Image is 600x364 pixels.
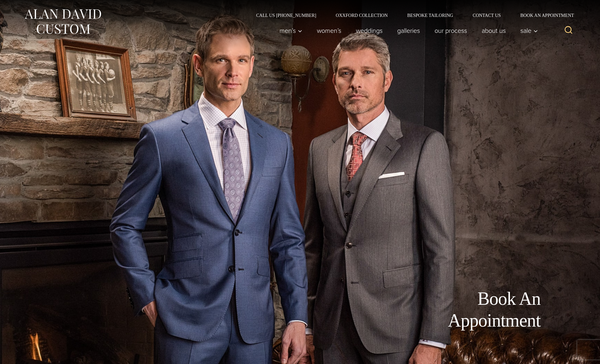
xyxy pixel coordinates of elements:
span: Men’s [280,27,302,34]
a: Book an Appointment [511,13,576,18]
a: About Us [475,24,513,37]
h1: Book An Appointment [394,288,541,331]
button: View Search Form [561,23,576,38]
a: Women’s [310,24,349,37]
span: Sale [520,27,538,34]
a: Contact Us [463,13,511,18]
img: Alan David Custom [24,7,102,36]
a: weddings [349,24,390,37]
a: Our Process [427,24,475,37]
a: Galleries [390,24,427,37]
a: Oxxford Collection [326,13,398,18]
a: Bespoke Tailoring [398,13,463,18]
nav: Primary Navigation [272,24,541,37]
a: Call Us [PHONE_NUMBER] [246,13,326,18]
nav: Secondary Navigation [246,13,576,18]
